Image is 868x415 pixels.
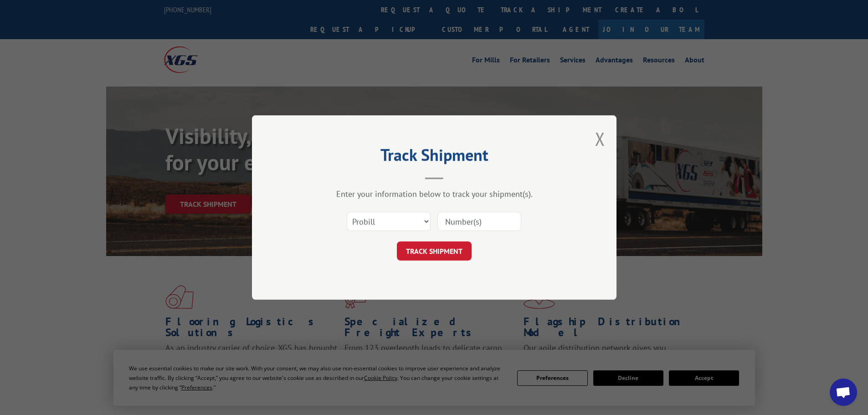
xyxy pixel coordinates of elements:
div: Enter your information below to track your shipment(s). [298,189,571,199]
input: Number(s) [437,212,521,231]
h2: Track Shipment [298,149,571,166]
button: TRACK SHIPMENT [397,241,472,261]
div: Open chat [830,379,857,406]
button: Close modal [595,127,605,151]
